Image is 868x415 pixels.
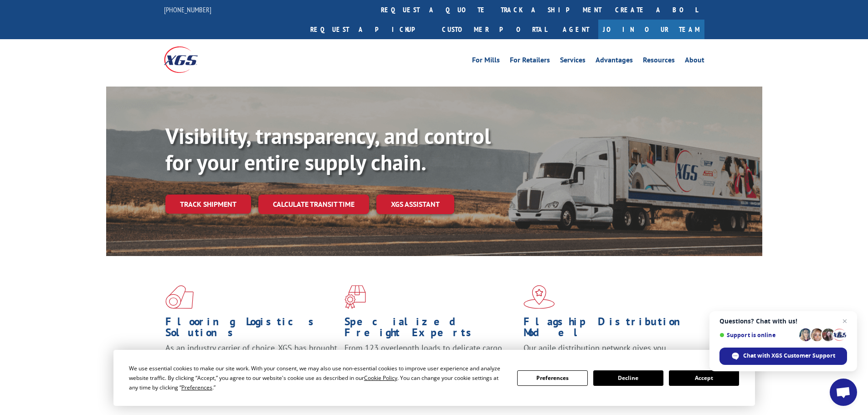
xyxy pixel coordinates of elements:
span: Close chat [839,316,850,327]
a: [PHONE_NUMBER] [164,5,211,14]
a: For Retailers [510,56,550,67]
p: From 123 overlength loads to delicate cargo, our experienced staff knows the best way to move you... [344,343,517,383]
a: Track shipment [165,195,251,214]
span: Chat with XGS Customer Support [743,352,835,360]
a: About [685,56,704,67]
span: Questions? Chat with us! [719,318,847,325]
h1: Flagship Distribution Model [524,316,696,343]
span: As an industry carrier of choice, XGS has brought innovation and dedication to flooring logistics... [165,343,337,375]
a: Join Our Team [598,20,704,39]
div: Open chat [830,379,857,406]
a: XGS ASSISTANT [376,195,454,214]
a: For Mills [472,56,500,67]
div: We use essential cookies to make our site work. With your consent, we may also use non-essential ... [129,364,506,392]
h1: Flooring Logistics Solutions [165,316,338,343]
span: Our agile distribution network gives you nationwide inventory management on demand. [524,343,691,364]
span: Preferences [181,384,212,391]
button: Preferences [517,370,587,386]
a: Agent [554,20,598,39]
span: Cookie Policy [364,374,397,382]
a: Request a pickup [303,20,435,39]
a: Calculate transit time [258,195,369,214]
img: xgs-icon-total-supply-chain-intelligence-red [165,285,194,309]
span: Support is online [719,332,796,338]
img: xgs-icon-flagship-distribution-model-red [524,285,555,309]
a: Services [560,56,586,67]
div: Cookie Consent Prompt [113,350,755,406]
h1: Specialized Freight Experts [344,316,517,343]
a: Customer Portal [435,20,554,39]
div: Chat with XGS Customer Support [719,348,847,365]
a: Advantages [596,56,633,67]
a: Resources [643,56,675,67]
b: Visibility, transparency, and control for your entire supply chain. [165,122,491,176]
img: xgs-icon-focused-on-flooring-red [344,285,366,309]
button: Decline [593,370,663,386]
button: Accept [669,370,739,386]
